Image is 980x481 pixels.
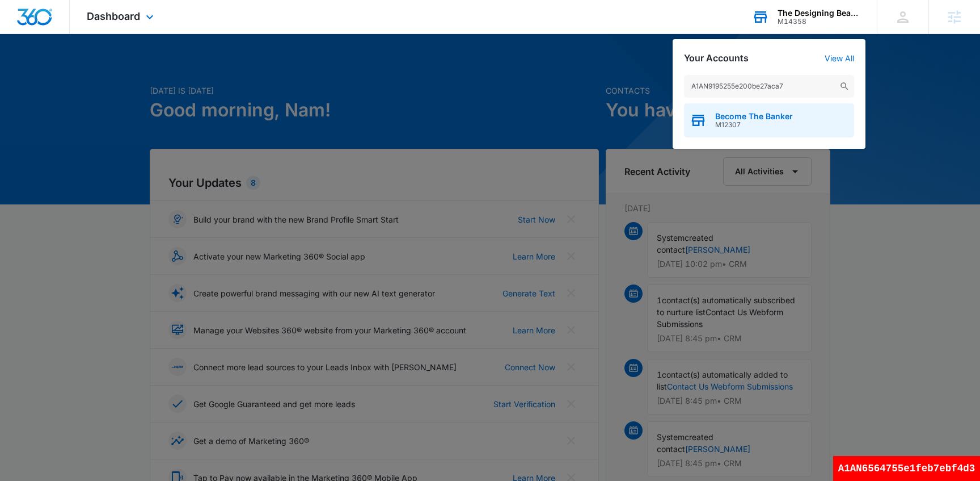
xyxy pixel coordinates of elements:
[684,75,854,98] input: Search Accounts
[833,456,980,481] div: A1AN6564755e1feb7ebf4d3
[715,112,793,121] span: Become The Banker
[87,10,140,22] span: Dashboard
[684,103,854,137] button: Become The BankerM12307
[778,18,860,26] div: account id
[825,53,854,63] a: View All
[684,53,749,64] h2: Your Accounts
[778,9,860,18] div: account name
[715,121,793,129] span: M12307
